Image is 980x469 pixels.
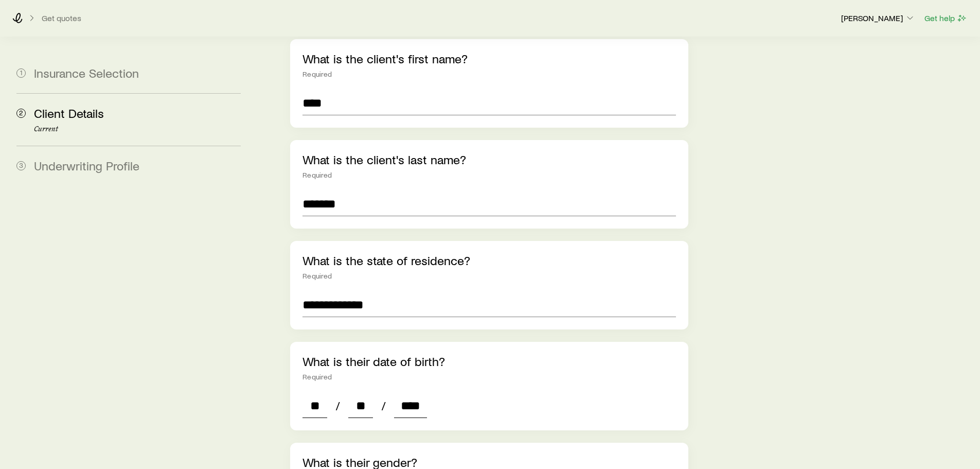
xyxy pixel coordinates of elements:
span: / [377,398,390,413]
span: 3 [16,161,26,170]
span: 1 [16,68,26,78]
button: Get quotes [41,13,82,23]
button: [PERSON_NAME] [841,12,916,25]
p: What is the client's first name? [302,51,675,66]
p: What is the state of residence? [302,253,675,268]
div: Required [302,171,675,179]
button: Get help [924,12,968,24]
span: Underwriting Profile [34,158,139,173]
div: Required [302,70,675,78]
p: What is the client's last name? [302,152,675,167]
span: Insurance Selection [34,65,139,80]
p: Current [34,125,241,133]
span: Client Details [34,106,104,120]
span: 2 [16,109,26,118]
div: Required [302,272,675,280]
span: / [331,398,344,413]
p: [PERSON_NAME] [841,13,915,23]
p: What is their date of birth? [302,354,675,369]
div: Required [302,373,675,381]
